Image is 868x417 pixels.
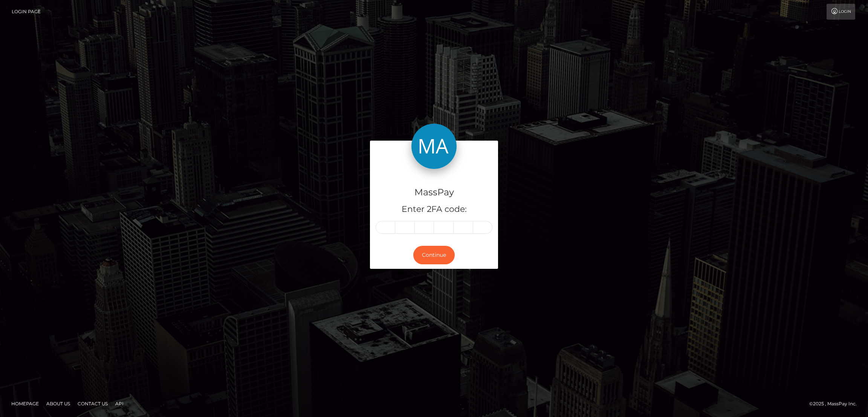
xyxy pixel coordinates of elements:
a: Homepage [8,398,42,409]
div: © 2025 , MassPay Inc. [809,400,862,408]
h4: MassPay [376,186,492,199]
a: Login [827,4,855,20]
a: API [112,398,127,409]
a: About Us [43,398,73,409]
img: MassPay [411,124,457,169]
a: Login Page [12,4,41,20]
h5: Enter 2FA code: [376,204,492,215]
a: Contact Us [75,398,111,409]
button: Continue [413,246,455,264]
